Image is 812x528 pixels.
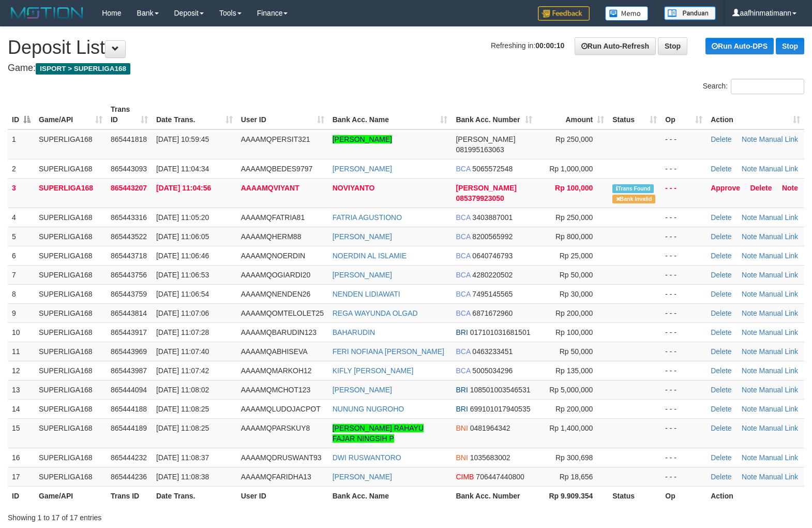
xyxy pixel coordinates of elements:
span: BRI [456,405,468,413]
span: BCA [456,271,470,279]
span: Rp 30,000 [560,290,593,298]
a: Manual Link [759,271,799,279]
span: 865443522 [111,232,147,241]
span: Copy 4280220502 to clipboard [472,271,513,279]
a: Delete [711,453,731,462]
td: - - - [661,418,706,448]
a: Delete [711,347,731,356]
span: Rp 100,000 [555,184,593,192]
th: Bank Acc. Number [452,486,536,505]
span: Copy 0640746793 to clipboard [472,252,513,260]
th: Date Trans. [152,486,237,505]
a: Manual Link [759,309,799,317]
span: 865443718 [111,252,147,260]
a: Stop [776,38,804,54]
span: AAAAMQNENDEN26 [241,290,311,298]
a: Delete [711,328,731,336]
a: Note [742,386,757,394]
span: 865443987 [111,366,147,375]
a: Note [742,347,757,356]
td: - - - [661,448,706,467]
span: 865444094 [111,386,147,394]
span: Rp 135,000 [555,366,593,375]
span: Rp 18,656 [560,473,593,481]
td: 6 [8,246,35,265]
td: SUPERLIGA168 [35,208,107,227]
span: [DATE] 11:06:46 [156,252,209,260]
span: Copy 017101031681501 to clipboard [470,328,531,336]
a: Note [742,213,757,222]
td: SUPERLIGA168 [35,467,107,486]
span: AAAAMQOGIARDI20 [241,271,311,279]
a: [PERSON_NAME] [333,165,392,173]
span: AAAAMQPERSIT321 [241,135,310,143]
span: Copy 085379923050 to clipboard [456,194,504,202]
span: BCA [456,252,470,260]
input: Search: [731,79,804,94]
td: 11 [8,342,35,361]
span: 865444188 [111,405,147,413]
th: Action [706,486,804,505]
span: Bank is not match [612,195,655,203]
span: Rp 25,000 [560,252,593,260]
span: Copy 5005034296 to clipboard [472,366,513,375]
span: Copy 108501003546531 to clipboard [470,386,531,394]
span: 865443814 [111,309,147,317]
a: Manual Link [759,453,799,462]
span: [DATE] 11:08:02 [156,386,209,394]
span: [DATE] 11:04:34 [156,165,209,173]
a: Run Auto-DPS [705,38,774,54]
span: Rp 200,000 [555,405,593,413]
span: Copy 0463233451 to clipboard [472,347,513,356]
a: Note [782,184,798,192]
a: Manual Link [759,165,799,173]
a: Note [742,328,757,336]
a: [PERSON_NAME] [333,135,392,143]
td: SUPERLIGA168 [35,448,107,467]
a: Run Auto-Refresh [575,37,656,55]
label: Search: [703,79,804,94]
a: Note [742,165,757,173]
span: 865443759 [111,290,147,298]
img: Feedback.jpg [538,6,590,21]
td: 3 [8,178,35,208]
span: Copy 7495145565 to clipboard [472,290,513,298]
th: Bank Acc. Number: activate to sort column ascending [452,100,536,129]
a: FATRIA AGUSTIONO [333,213,402,222]
td: SUPERLIGA168 [35,380,107,399]
a: [PERSON_NAME] [333,473,392,481]
a: Manual Link [759,252,799,260]
td: 16 [8,448,35,467]
span: Rp 100,000 [555,328,593,336]
td: - - - [661,303,706,322]
span: Refreshing in: [491,41,564,50]
span: BRI [456,328,468,336]
td: SUPERLIGA168 [35,227,107,246]
span: [DATE] 11:05:20 [156,213,209,222]
span: AAAAMQFARIDHA13 [241,473,311,481]
span: AAAAMQPARSKUY8 [241,424,310,432]
a: FERI NOFIANA [PERSON_NAME] [333,347,444,356]
img: Button%20Memo.svg [605,6,649,21]
a: Note [742,135,757,143]
td: SUPERLIGA168 [35,129,107,159]
span: AAAAMQBARUDIN123 [241,328,317,336]
td: - - - [661,159,706,178]
a: Approve [711,184,740,192]
th: Trans ID [107,486,152,505]
span: 865443969 [111,347,147,356]
td: - - - [661,380,706,399]
strong: 00:00:10 [535,41,564,50]
span: BNI [456,453,468,462]
td: - - - [661,342,706,361]
a: Delete [711,252,731,260]
a: Delete [711,232,731,241]
a: Note [742,405,757,413]
a: REGA WAYUNDA OLGAD [333,309,418,317]
a: Delete [711,135,731,143]
a: [PERSON_NAME] [333,271,392,279]
td: - - - [661,399,706,418]
img: panduan.png [664,6,716,20]
td: 4 [8,208,35,227]
span: 865444232 [111,453,147,462]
